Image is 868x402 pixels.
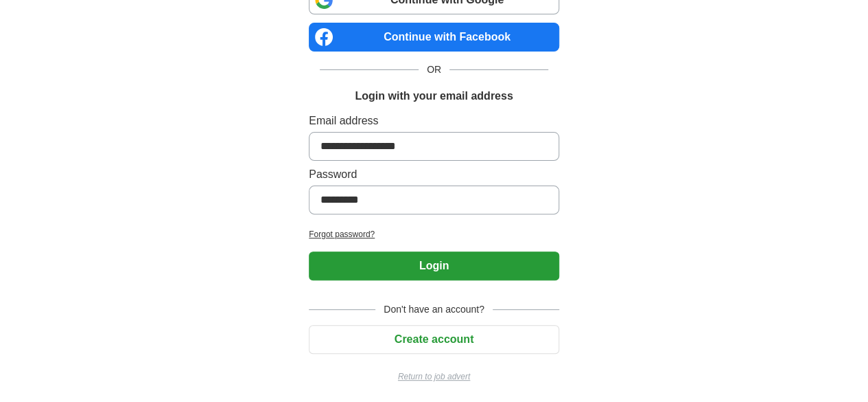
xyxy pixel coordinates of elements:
[419,63,449,77] span: OR
[375,302,493,317] span: Don't have an account?
[309,228,559,241] a: Forgot password?
[309,113,559,129] label: Email address
[309,166,559,183] label: Password
[355,88,513,104] h1: Login with your email address
[309,333,559,345] a: Create account
[309,325,559,354] button: Create account
[309,252,559,280] button: Login
[309,23,559,52] a: Continue with Facebook
[309,370,559,383] a: Return to job advert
